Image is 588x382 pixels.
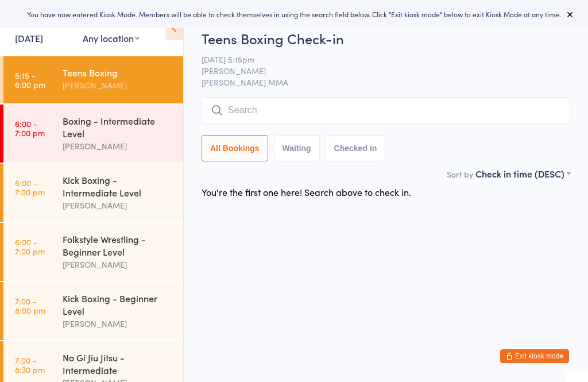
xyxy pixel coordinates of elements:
time: 6:00 - 7:00 pm [15,178,45,196]
time: 6:00 - 7:00 pm [15,237,45,256]
time: 7:00 - 8:30 pm [15,356,45,374]
time: 7:00 - 8:00 pm [15,296,45,315]
div: [PERSON_NAME] [63,258,173,271]
div: [PERSON_NAME] [63,199,173,212]
span: [PERSON_NAME] [202,65,552,76]
span: [PERSON_NAME] MMA [202,76,570,88]
div: [PERSON_NAME] [63,140,173,153]
div: No Gi Jiu Jitsu - Intermediate [63,351,173,376]
a: 6:00 -7:00 pmFolkstyle Wrestling - Beginner Level[PERSON_NAME] [3,223,183,281]
a: 7:00 -8:00 pmKick Boxing - Beginner Level[PERSON_NAME] [3,282,183,340]
div: Kick Boxing - Beginner Level [63,292,173,317]
label: Sort by [447,168,473,180]
time: 5:15 - 6:00 pm [15,71,45,89]
div: [PERSON_NAME] [63,317,173,330]
div: Kick Boxing - Intermediate Level [63,173,173,199]
div: [PERSON_NAME] [63,79,173,92]
span: [DATE] 5:15pm [202,53,552,65]
time: 6:00 - 7:00 pm [15,119,45,137]
div: You're the first one here! Search above to check in. [202,186,411,198]
input: Search [202,97,570,124]
button: Exit kiosk mode [500,349,569,363]
div: You have now entered Kiosk Mode. Members will be able to check themselves in using the search fie... [18,9,570,19]
div: Check in time (DESC) [475,167,570,180]
a: 6:00 -7:00 pmKick Boxing - Intermediate Level[PERSON_NAME] [3,164,183,222]
div: Any location [83,32,140,44]
a: 5:15 -6:00 pmTeens Boxing[PERSON_NAME] [3,56,183,103]
div: Folkstyle Wrestling - Beginner Level [63,233,173,258]
button: All Bookings [202,135,268,161]
button: Checked in [326,135,386,161]
div: Boxing - Intermediate Level [63,114,173,140]
a: [DATE] [15,32,43,44]
a: 6:00 -7:00 pmBoxing - Intermediate Level[PERSON_NAME] [3,105,183,163]
h2: Teens Boxing Check-in [202,29,570,48]
button: Waiting [274,135,320,161]
div: Teens Boxing [63,66,173,79]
